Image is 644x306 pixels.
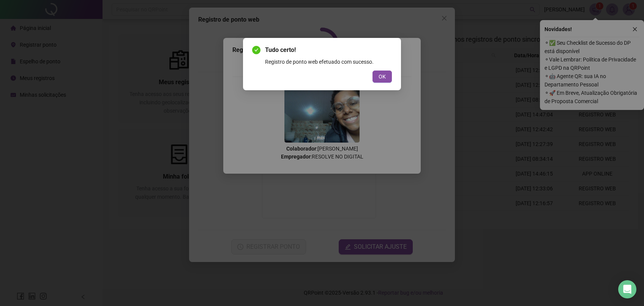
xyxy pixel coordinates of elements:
span: Tudo certo! [265,46,392,55]
div: Registro de ponto web efetuado com sucesso. [265,58,392,66]
span: OK [379,72,386,81]
button: OK [373,71,392,83]
span: check-circle [252,46,260,54]
div: Open Intercom Messenger [618,280,636,298]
